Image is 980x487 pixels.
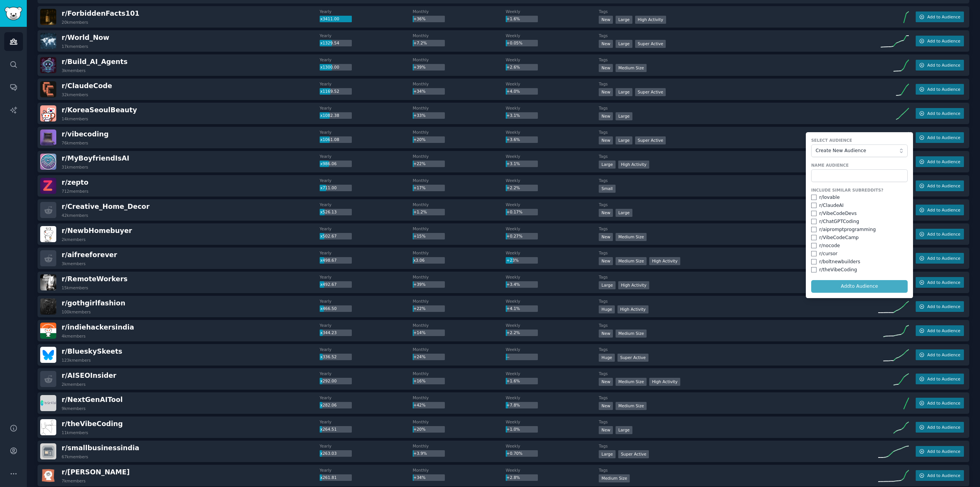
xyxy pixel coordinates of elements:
div: 11k members [62,430,88,435]
dt: Monthly [413,57,506,62]
label: Name Audience [811,162,908,168]
dt: Yearly [320,105,413,111]
span: r/ indiehackersindia [62,323,134,331]
span: +36% [413,16,426,21]
span: +33% [413,113,426,118]
dt: Monthly [413,202,506,207]
span: Create New Audience [816,148,900,154]
dt: Weekly [506,57,599,62]
div: 7k members [62,478,86,484]
span: r/ theVibeCoding [62,420,123,428]
dt: Yearly [320,202,413,207]
div: r/ aipromptprogramming [819,226,876,233]
span: Add to Audience [927,207,960,213]
span: Add to Audience [927,256,960,261]
span: x492.67 [320,282,336,287]
button: Add to Audience [916,60,964,71]
span: Add to Audience [927,231,960,237]
span: +15% [413,234,426,238]
dt: Yearly [320,467,413,473]
img: gothgirlfashion [40,298,56,315]
dt: Weekly [506,105,599,111]
span: Add to Audience [927,473,960,478]
dt: Yearly [320,371,413,376]
span: +17% [413,185,426,190]
dt: Yearly [320,57,413,62]
button: Add to Audience [916,205,964,215]
div: Medium Size [616,378,647,386]
img: smallbusinessindia [40,443,56,459]
dt: Weekly [506,226,599,231]
span: Add to Audience [927,183,960,189]
span: +39% [413,282,426,287]
span: x336.52 [320,354,336,359]
dt: Weekly [506,274,599,280]
span: +1.0% [506,427,520,431]
div: Medium Size [616,257,647,265]
dt: Weekly [506,130,599,135]
div: Huge [599,354,615,362]
span: +2.2% [506,185,520,190]
div: 123k members [62,357,91,363]
dt: Yearly [320,81,413,87]
span: Add to Audience [927,135,960,140]
dt: Yearly [320,154,413,159]
span: Add to Audience [927,449,960,454]
dt: Monthly [413,274,506,280]
span: r/ vibecoding [62,130,109,138]
span: +20% [413,427,426,431]
div: 100k members [62,309,91,315]
span: Add to Audience [927,38,960,44]
div: Super Active [635,88,666,96]
dt: Yearly [320,347,413,352]
span: r/ KoreaSeoulBeauty [62,106,137,114]
dt: Monthly [413,105,506,111]
span: r/ MyBoyfriendIsAI [62,154,129,162]
dt: Yearly [320,250,413,256]
img: BlueskySkeets [40,347,56,363]
span: r/ smallbusinessindia [62,444,139,452]
dt: Tags [599,33,878,38]
div: 32k members [62,92,88,97]
dt: Yearly [320,323,413,328]
button: Add to Audience [916,229,964,239]
span: x292.00 [320,379,336,383]
span: x282.06 [320,403,336,407]
span: Add to Audience [927,87,960,92]
div: High Activity [618,281,649,289]
dt: Tags [599,226,878,231]
dt: Monthly [413,33,506,38]
div: 67k members [62,454,88,459]
div: Super Active [635,40,666,48]
dt: Monthly [413,395,506,400]
span: +22% [413,306,426,311]
div: Large [616,209,632,217]
dt: Tags [599,347,878,352]
div: High Activity [649,257,680,265]
div: New [599,426,613,434]
span: Add to Audience [927,425,960,430]
div: Medium Size [616,402,647,410]
div: 3k members [62,68,86,73]
dt: Monthly [413,81,506,87]
button: Add to Audience [916,11,964,22]
button: Add to Audience [916,108,964,119]
span: r/ ClaudeCode [62,82,112,90]
dt: Weekly [506,395,599,400]
span: +2.2% [506,330,520,335]
label: Select Audience [811,138,908,143]
dt: Weekly [506,250,599,256]
div: High Activity [617,305,648,313]
span: x3.06 [413,258,425,262]
div: 2k members [62,237,86,242]
div: High Activity [649,378,680,386]
span: +0.27% [506,234,523,238]
span: +4.1% [506,306,520,311]
span: x1169.52 [320,89,339,93]
div: 4k members [62,333,86,339]
dt: Weekly [506,9,599,14]
div: Medium Size [616,330,647,338]
img: Build_AI_Agents [40,57,56,73]
img: RemoteWorkers [40,274,56,290]
span: -- [506,354,510,359]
